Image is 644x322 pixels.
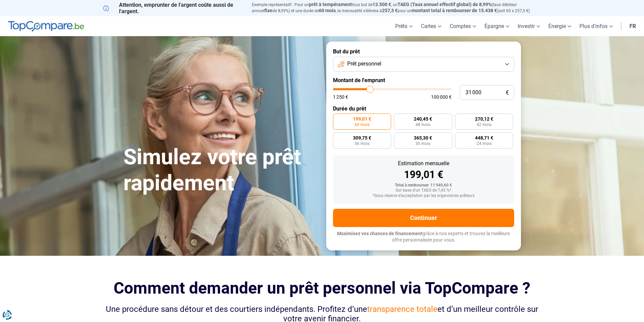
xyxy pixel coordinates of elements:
a: fr [625,16,640,36]
span: 270,12 € [475,117,493,121]
a: Comptes [446,16,480,36]
span: 30 mois [415,142,430,146]
a: Investir [514,16,544,36]
img: TopCompare [8,21,84,32]
span: TAEG (Taux annuel effectif global) de 8,99% [398,2,492,7]
span: 48 mois [415,123,430,127]
span: 199,01 € [353,117,371,121]
span: 365,30 € [414,135,432,140]
span: Maximisez vos chances de financement [337,231,423,236]
span: montant total à rembourser de 15.438 € [412,8,497,13]
p: Attention, emprunter de l'argent coûte aussi de l'argent. [103,2,244,15]
span: Prêt personnel [347,60,381,68]
span: 309,75 € [353,135,371,140]
button: Prêt personnel [333,57,514,72]
label: Montant de l'emprunt [333,77,514,83]
a: Plus d'infos [575,16,617,36]
span: € [506,90,509,96]
span: 1 250 € [333,95,348,99]
p: Exemple représentatif : Pour un tous but de , un (taux débiteur annuel de 8,99%) et une durée de ... [252,2,541,14]
span: prêt à tempérament [309,2,352,7]
h2: Comment demander un prêt personnel via TopCompare ? [103,279,541,297]
span: 257,3 € [382,8,398,13]
div: Total à rembourser: 11 940,60 € [338,183,509,188]
label: But du prêt [333,48,514,55]
a: Cartes [417,16,446,36]
span: 448,71 € [475,135,493,140]
span: 60 mois [355,123,369,127]
a: Épargne [480,16,514,36]
p: grâce à nos experts et trouvez la meilleure offre personnalisée pour vous. [333,230,514,244]
button: Continuer [333,209,514,227]
span: 60 mois [319,8,336,13]
div: *Sous réserve d'acceptation par les organismes prêteurs [338,194,509,198]
a: Énergie [544,16,575,36]
h1: Simulez votre prêt rapidement [123,144,318,196]
a: Prêts [391,16,417,36]
label: Durée du prêt [333,105,514,112]
span: 12.500 € [373,2,391,7]
span: 24 mois [477,142,492,146]
span: fixe [264,8,272,13]
span: 100 000 € [431,95,452,99]
span: transparence totale [367,304,437,314]
span: 42 mois [477,123,492,127]
span: 36 mois [355,142,369,146]
div: Sur base d'un TAEG de 7,45 %* [338,188,509,193]
div: Estimation mensuelle [338,161,509,166]
div: 199,01 € [338,170,509,180]
span: 240,45 € [414,117,432,121]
